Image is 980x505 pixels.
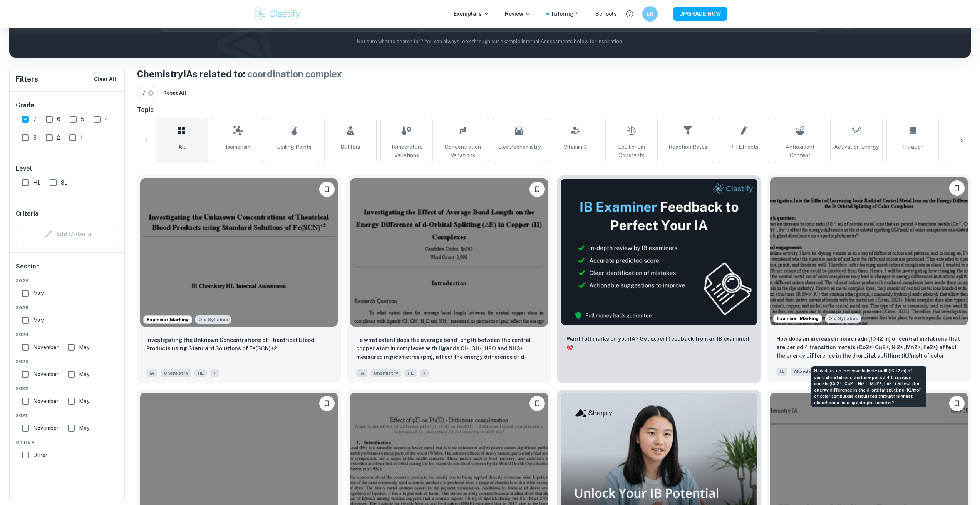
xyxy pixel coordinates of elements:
[137,105,971,115] h6: Topic
[564,143,587,151] span: Vitamin C
[33,115,37,123] span: 7
[356,369,367,377] span: IA
[356,336,541,362] p: To what extent does the average bond length between the central copper atom in complexes with lig...
[33,343,59,352] span: November
[774,315,822,322] span: Examiner Marking
[770,177,968,325] img: Chemistry IA example thumbnail: How does an increase in ionic radii (10-
[137,175,341,383] a: Examiner MarkingStarting from the May 2025 session, the Chemistry IA requirements have changed. I...
[673,7,727,21] button: UPGRADE NOW
[16,225,119,243] div: Criteria filters are unavailable when searching by topic
[454,10,489,18] p: Exemplars
[16,304,119,311] span: 2025
[777,143,823,160] span: Antioxidant Content
[194,369,207,377] span: HL
[370,369,401,377] span: Chemistry
[902,143,924,151] span: Titration
[210,369,219,377] span: 7
[79,424,89,432] span: May
[195,315,231,324] div: Starting from the May 2025 session, the Chemistry IA requirements have changed. It's OK to refer ...
[16,385,119,392] span: 2022
[105,115,109,123] span: 4
[144,316,192,323] span: Examiner Marking
[440,143,486,160] span: Concentration Variations
[595,10,617,18] a: Schools
[825,314,861,323] span: Old Syllabus
[776,335,962,361] p: How does an increase in ionic radii (10-12 m) of central metal ions that are period 4 transition ...
[16,164,119,173] h6: Level
[949,180,965,196] button: Bookmark
[529,396,545,411] button: Bookmark
[15,38,965,45] p: Not sure what to search for? You can always look through our example Internal Assessments below f...
[137,87,158,99] div: 7
[642,6,658,22] button: LH
[178,143,185,151] span: All
[776,368,787,376] span: IA
[498,143,541,151] span: Electrochemistry
[81,115,84,123] span: 5
[247,68,342,79] span: coordination complex
[253,6,302,22] img: Clastify logo
[505,10,531,18] p: Review
[16,101,119,110] h6: Grade
[57,133,60,142] span: 2
[33,451,47,459] span: Other
[834,143,879,151] span: Activation Energy
[79,343,89,352] span: May
[92,73,118,85] button: Clear All
[566,344,573,350] span: 🎯
[61,178,67,187] span: SL
[16,277,119,284] span: 2026
[404,369,417,377] span: HL
[16,74,38,85] h6: Filters
[729,143,759,151] span: pH Effects
[80,133,83,142] span: 1
[79,397,89,405] span: May
[623,7,636,20] button: Help and Feedback
[33,316,44,325] span: May
[16,412,119,419] span: 2021
[609,143,654,160] span: Equilibrium Constants
[319,396,335,411] button: Bookmark
[566,335,752,352] p: Want full marks on your IA ? Get expert feedback from an IB examiner!
[33,370,59,378] span: November
[33,424,59,432] span: November
[79,370,89,378] span: May
[550,10,580,18] a: Tutoring
[384,143,429,160] span: Temperature Variations
[33,178,40,187] span: HL
[195,315,231,324] span: Old Syllabus
[16,262,119,277] h6: Session
[33,133,37,142] span: 3
[277,143,312,151] span: Boiling Points
[33,397,59,405] span: November
[668,143,707,151] span: Reaction Rates
[949,396,965,411] button: Bookmark
[161,369,191,377] span: Chemistry
[161,87,188,99] button: Reset All
[420,369,429,377] span: 7
[16,439,119,446] span: Other
[137,67,971,81] h1: Chemistry IAs related to:
[811,366,926,407] div: How does an increase in ionic radii (10-12 m) of central metal ions that are period 4 transition ...
[146,336,332,353] p: Investigating the Unknown Concentrations of Theatrical Blood Products using Standard Solutions of...
[33,289,44,298] span: May
[560,178,758,325] img: Thumbnail
[825,314,861,323] div: Starting from the May 2025 session, the Chemistry IA requirements have changed. It's OK to refer ...
[140,178,338,327] img: Chemistry IA example thumbnail: Investigating the Unknown Concentrations
[319,182,335,197] button: Bookmark
[340,143,360,151] span: Buffers
[226,143,250,151] span: Isomerism
[791,368,821,376] span: Chemistry
[16,209,39,218] h6: Criteria
[146,369,157,377] span: IA
[142,89,149,97] span: 7
[350,178,548,327] img: Chemistry IA example thumbnail: To what extent does the average bond len
[57,115,60,123] span: 6
[645,10,654,18] h6: LH
[557,175,761,383] a: ThumbnailWant full marks on yourIA? Get expert feedback from an IB examiner!
[16,358,119,365] span: 2023
[347,175,551,383] a: BookmarkTo what extent does the average bond length between the central copper atom in complexes ...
